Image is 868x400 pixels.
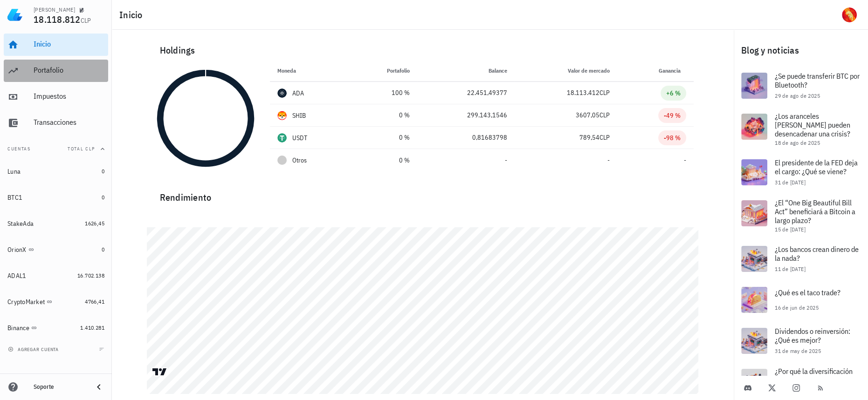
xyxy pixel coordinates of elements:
[119,7,146,22] h1: Inicio
[102,246,104,253] span: 0
[734,152,868,193] a: El presidente de la FED deja el cargo: ¿Qué se viene? 31 de [DATE]
[425,133,507,142] div: 0,81683798
[775,288,840,297] span: ¿Qué es el taco trade?
[68,146,95,152] span: Total CLP
[358,156,410,165] div: 0 %
[277,133,287,142] div: USDT-icon
[659,67,686,74] span: Ganancia
[505,156,507,164] span: -
[77,272,104,279] span: 16.702.138
[599,111,610,119] span: CLP
[7,168,21,176] div: Luna
[775,304,819,311] span: 16 de jun de 2025
[775,92,820,99] span: 29 de ago de 2025
[4,34,108,56] a: Inicio
[102,168,104,175] span: 0
[734,65,868,106] a: ¿Se puede transferir BTC por Bluetooth? 29 de ago de 2025
[775,158,858,176] span: El presidente de la FED deja el cargo: ¿Qué se viene?
[34,13,81,26] span: 18.118.812
[80,324,104,331] span: 1.410.281
[734,238,868,279] a: ¿Los bancos crean dinero de la nada? 11 de [DATE]
[7,7,22,22] img: LedgiFi
[417,60,515,82] th: Balance
[734,35,868,65] div: Blog y noticias
[576,111,599,119] span: 3607,05
[102,194,104,201] span: 0
[7,246,27,254] div: OrionX
[34,92,104,101] div: Impuestos
[81,16,91,25] span: CLP
[7,272,26,280] div: ADAL1
[85,220,104,227] span: 1626,45
[358,110,410,120] div: 0 %
[684,156,686,164] span: -
[152,35,694,65] div: Holdings
[4,317,108,339] a: Binance 1.410.281
[350,60,417,82] th: Portafolio
[10,346,59,353] span: agregar cuenta
[664,133,681,142] div: -98 %
[292,133,308,142] div: USDT
[4,160,108,183] a: Luna 0
[4,112,108,134] a: Transacciones
[579,133,599,142] span: 789,54
[4,212,108,235] a: StakeAda 1626,45
[599,88,610,97] span: CLP
[4,86,108,108] a: Impuestos
[775,347,821,354] span: 31 de may de 2025
[34,383,86,391] div: Soporte
[599,133,610,142] span: CLP
[152,183,694,205] div: Rendimiento
[7,324,29,332] div: Binance
[34,6,75,14] div: [PERSON_NAME]
[4,264,108,287] a: ADAL1 16.702.138
[358,88,410,98] div: 100 %
[4,138,108,160] button: CuentasTotal CLP
[567,88,599,97] span: 18.113.412
[277,111,287,120] div: SHIB-icon
[85,298,104,305] span: 4766,41
[775,139,820,146] span: 18 de ago de 2025
[515,60,617,82] th: Valor de mercado
[34,40,104,48] div: Inicio
[270,60,350,82] th: Moneda
[734,193,868,238] a: ¿El “One Big Beautiful Bill Act” beneficiará a Bitcoin a largo plazo? 15 de [DATE]
[6,345,63,354] button: agregar cuenta
[292,111,306,120] div: SHIB
[607,156,610,164] span: -
[664,111,681,120] div: -49 %
[292,156,307,165] span: Otros
[4,60,108,82] a: Portafolio
[775,198,855,225] span: ¿El “One Big Beautiful Bill Act” beneficiará a Bitcoin a largo plazo?
[4,186,108,209] a: BTC1 0
[666,88,681,98] div: +6 %
[34,118,104,127] div: Transacciones
[775,71,860,89] span: ¿Se puede transferir BTC por Bluetooth?
[775,179,806,186] span: 31 de [DATE]
[734,320,868,361] a: Dividendos o reinversión: ¿Qué es mejor? 31 de may de 2025
[842,7,857,22] div: avatar
[358,133,410,142] div: 0 %
[4,238,108,261] a: OrionX 0
[734,279,868,320] a: ¿Qué es el taco trade? 16 de jun de 2025
[7,194,22,202] div: BTC1
[292,88,304,98] div: ADA
[34,66,104,75] div: Portafolio
[775,111,850,138] span: ¿Los aranceles [PERSON_NAME] pueden desencadenar una crisis?
[775,244,859,263] span: ¿Los bancos crean dinero de la nada?
[734,106,868,152] a: ¿Los aranceles [PERSON_NAME] pueden desencadenar una crisis? 18 de ago de 2025
[277,88,287,98] div: ADA-icon
[775,265,806,272] span: 11 de [DATE]
[7,298,45,306] div: CryptoMarket
[775,326,850,345] span: Dividendos o reinversión: ¿Qué es mejor?
[775,226,806,233] span: 15 de [DATE]
[7,220,34,228] div: StakeAda
[425,110,507,120] div: 299.143,1546
[425,88,507,98] div: 22.451,49377
[152,367,168,376] a: Charting by TradingView
[4,291,108,313] a: CryptoMarket 4766,41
